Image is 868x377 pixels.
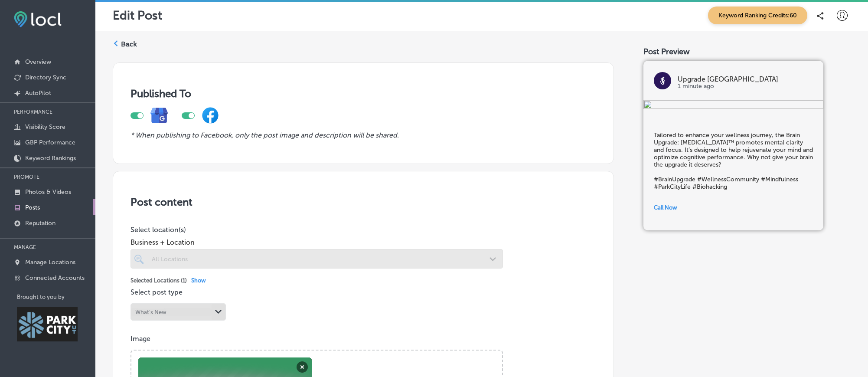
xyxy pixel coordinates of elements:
[678,83,813,90] p: 1 minute ago
[131,87,596,100] h3: Published To
[25,220,55,227] p: Reputation
[25,274,85,282] p: Connected Accounts
[191,277,206,284] span: Show
[25,89,51,97] p: AutoPilot
[131,277,187,284] span: Selected Locations ( 1 )
[131,334,596,343] p: Image
[25,58,51,66] p: Overview
[131,196,596,208] h3: Post content
[131,131,399,139] i: * When publishing to Facebook, only the post image and description will be shared.
[654,72,671,89] img: logo
[131,288,596,296] p: Select post type
[25,204,40,211] p: Posts
[121,39,137,49] label: Back
[135,309,166,315] div: What's New
[14,11,62,27] img: fda3e92497d09a02dc62c9cd864e3231.png
[25,259,75,266] p: Manage Locations
[131,238,503,246] span: Business + Location
[113,8,162,23] p: Edit Post
[25,74,66,81] p: Directory Sync
[25,154,76,162] p: Keyword Rankings
[643,100,823,111] img: 988923fb-0cd3-436b-8dc1-857072a2af65
[678,76,813,83] p: Upgrade [GEOGRAPHIC_DATA]
[17,294,95,300] p: Brought to you by
[654,131,813,190] h5: Tailored to enhance your wellness journey, the Brain Upgrade: [MEDICAL_DATA]™ promotes mental cla...
[17,307,78,341] img: Park City
[131,351,193,359] a: Powered by PQINA
[25,123,65,131] p: Visibility Score
[25,188,71,196] p: Photos & Videos
[654,204,677,211] span: Call Now
[708,7,807,24] span: Keyword Ranking Credits: 60
[25,139,75,146] p: GBP Performance
[643,47,851,56] div: Post Preview
[131,226,503,234] p: Select location(s)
